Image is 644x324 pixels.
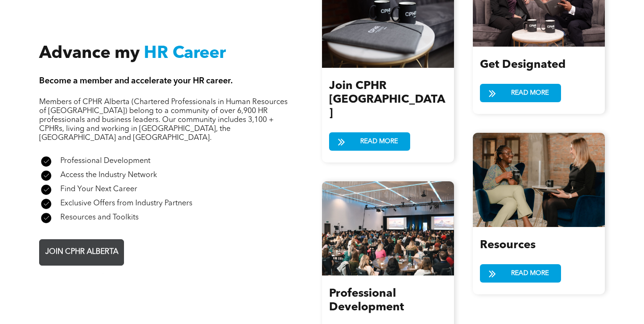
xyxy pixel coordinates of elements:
[39,98,288,142] span: Members of CPHR Alberta (Chartered Professionals in Human Resources of [GEOGRAPHIC_DATA]) belong ...
[329,288,404,313] span: Professional Development
[480,264,561,283] a: READ MORE
[480,59,566,71] span: Get Designated
[329,81,445,119] span: Join CPHR [GEOGRAPHIC_DATA]
[357,133,401,150] span: READ MORE
[508,84,552,102] span: READ MORE
[39,77,233,85] span: Become a member and accelerate your HR career.
[60,157,150,165] span: Professional Development
[480,84,561,102] a: READ MORE
[60,200,192,207] span: Exclusive Offers from Industry Partners
[329,132,410,151] a: READ MORE
[60,214,139,221] span: Resources and Toolkits
[508,265,552,282] span: READ MORE
[39,239,124,266] a: JOIN CPHR ALBERTA
[39,45,140,62] span: Advance my
[60,171,157,179] span: Access the Industry Network
[60,186,137,193] span: Find Your Next Career
[42,243,122,261] span: JOIN CPHR ALBERTA
[480,240,536,251] span: Resources
[144,45,226,62] span: HR Career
